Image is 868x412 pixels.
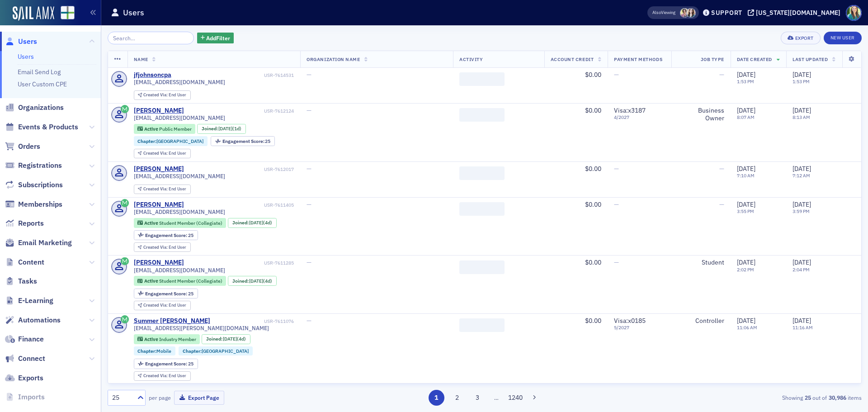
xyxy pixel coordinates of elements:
[232,220,250,226] span: Joined :
[793,266,810,273] time: 2:04 PM
[793,78,810,85] time: 1:53 PM
[185,202,294,208] div: USR-7611405
[18,80,67,88] a: User Custom CPE
[18,122,78,132] span: Events & Products
[144,220,159,226] span: Active
[18,276,37,286] span: Tasks
[827,393,848,402] strong: 30,986
[459,260,505,274] span: ‌
[5,218,44,228] a: Reports
[585,71,601,79] span: $0.00
[5,373,43,383] a: Exports
[202,334,250,344] div: Joined: 2025-09-05 00:00:00
[614,114,665,120] span: 4 / 2027
[614,317,646,325] span: Visa : x0185
[218,125,232,132] span: [DATE]
[143,187,186,192] div: End User
[781,32,820,44] button: Export
[223,336,246,342] div: (4d)
[134,124,196,134] div: Active: Active: Public Member
[211,136,275,146] div: Engagement Score: 25
[137,278,222,284] a: Active Student Member (Collegiate)
[701,56,724,62] span: Job Type
[143,244,169,250] span: Created Via :
[212,318,294,324] div: USR-7611076
[137,138,203,144] a: Chapter:[GEOGRAPHIC_DATA]
[18,180,63,190] span: Subscriptions
[145,360,188,367] span: Engagement Score :
[5,315,61,325] a: Automations
[145,291,193,296] div: 25
[5,238,72,248] a: Email Marketing
[137,348,171,354] a: Chapter:Mobile
[145,290,188,297] span: Engagement Score :
[18,103,64,113] span: Organizations
[222,139,271,144] div: 25
[459,108,505,122] span: ‌
[134,114,225,121] span: [EMAIL_ADDRESS][DOMAIN_NAME]
[134,90,191,100] div: Created Via: End User
[18,354,45,364] span: Connect
[143,150,169,156] span: Created Via :
[793,71,811,79] span: [DATE]
[614,106,646,114] span: Visa : x3187
[228,218,277,228] div: Joined: 2025-09-05 00:00:00
[18,238,72,248] span: Email Marketing
[159,336,196,342] span: Industry Member
[134,259,184,267] div: [PERSON_NAME]
[185,108,294,114] div: USR-7612124
[159,278,222,284] span: Student Member (Collegiate)
[824,32,862,44] a: New User
[585,165,601,173] span: $0.00
[222,138,265,144] span: Engagement Score :
[143,92,169,98] span: Created Via :
[134,317,210,325] div: Summer [PERSON_NAME]
[5,103,64,113] a: Organizations
[652,9,675,16] span: Viewing
[795,36,814,41] div: Export
[18,373,43,383] span: Exports
[719,200,724,208] span: —
[680,8,689,18] span: Jeannine Birmingham
[13,6,54,21] img: SailAMX
[551,56,594,62] span: Account Credit
[459,56,483,62] span: Activity
[470,390,486,406] button: 3
[719,165,724,173] span: —
[134,71,171,79] div: jfjohnsoncpa
[18,334,44,344] span: Finance
[5,161,62,170] a: Registrations
[18,392,45,402] span: Imports
[134,230,198,240] div: Engagement Score: 25
[108,32,194,44] input: Search…
[846,5,862,21] span: Profile
[18,68,61,76] a: Email Send Log
[307,317,311,325] span: —
[134,107,184,115] div: [PERSON_NAME]
[145,232,188,238] span: Engagement Score :
[54,6,75,21] a: View Homepage
[793,106,811,114] span: [DATE]
[18,52,34,61] a: Users
[737,200,755,208] span: [DATE]
[678,259,724,267] div: Student
[614,325,665,331] span: 5 / 2027
[737,78,754,85] time: 1:53 PM
[5,296,53,306] a: E-Learning
[134,56,148,62] span: Name
[719,71,724,79] span: —
[144,336,159,342] span: Active
[793,200,811,208] span: [DATE]
[249,278,263,284] span: [DATE]
[134,371,191,381] div: Created Via: End User
[737,165,755,173] span: [DATE]
[614,56,662,62] span: Payment Methods
[134,201,184,209] a: [PERSON_NAME]
[134,301,191,310] div: Created Via: End User
[134,208,225,215] span: [EMAIL_ADDRESS][DOMAIN_NAME]
[18,199,62,209] span: Memberships
[159,220,222,226] span: Student Member (Collegiate)
[185,260,294,266] div: USR-7611285
[737,172,755,179] time: 7:10 AM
